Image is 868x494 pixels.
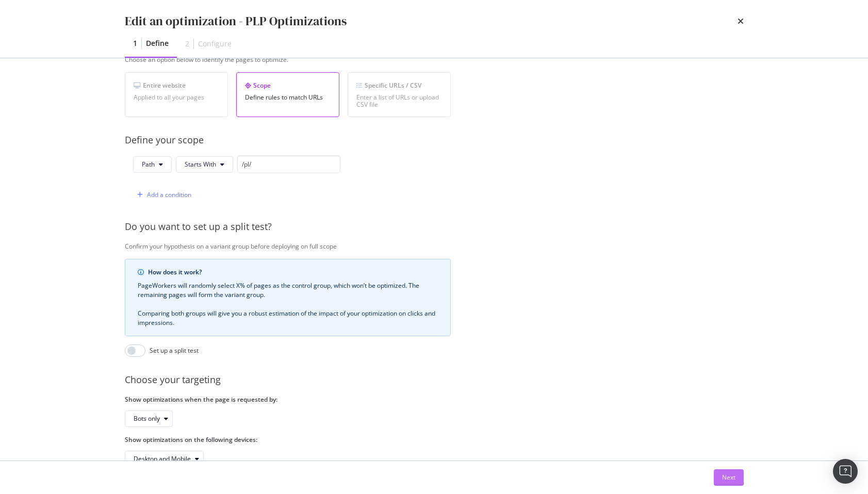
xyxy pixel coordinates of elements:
div: Confirm your hypothesis on a variant group before deploying on full scope [125,242,795,251]
div: Add a condition [147,190,191,199]
div: Edit an optimization - PLP Optimizations [125,12,347,30]
div: Entire website [134,81,219,90]
span: Path [142,160,155,169]
div: Next [722,473,735,482]
button: Desktop and Mobile [125,451,204,467]
div: Enter a list of URLs or upload CSV file [356,94,442,108]
div: Define [146,38,169,48]
button: Path [133,156,172,173]
div: How does it work? [148,268,438,277]
div: times [738,12,744,30]
div: Bots only [134,416,160,422]
div: Scope [245,81,331,90]
div: Specific URLs / CSV [356,81,442,90]
div: Configure [198,39,232,49]
div: Do you want to set up a split test? [125,220,795,234]
div: Define rules to match URLs [245,94,331,101]
div: 2 [185,39,189,49]
div: PageWorkers will randomly select X% of pages as the control group, which won’t be optimized. The ... [138,281,438,327]
div: Applied to all your pages [134,94,219,101]
div: info banner [125,259,451,336]
div: Choose your targeting [125,373,795,387]
div: Open Intercom Messenger [833,459,858,484]
div: Choose an option below to identify the pages to optimize. [125,55,795,64]
button: Starts With [176,156,233,173]
button: Add a condition [133,187,191,203]
label: Show optimizations on the following devices: [125,435,451,444]
div: Set up a split test [150,346,199,355]
button: Next [714,469,744,486]
button: Bots only [125,410,173,427]
div: Desktop and Mobile [134,456,191,462]
span: Starts With [185,160,216,169]
div: Define your scope [125,134,795,147]
div: 1 [133,38,137,48]
label: Show optimizations when the page is requested by: [125,395,451,404]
